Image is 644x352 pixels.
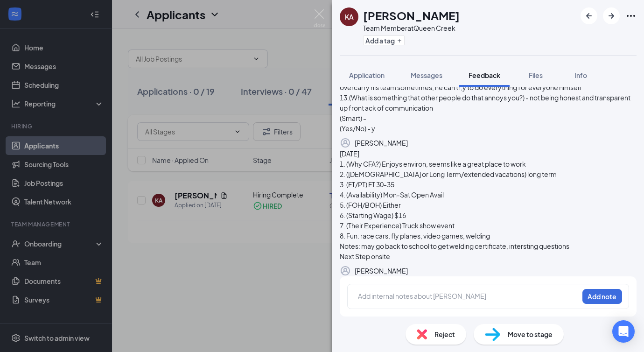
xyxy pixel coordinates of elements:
[434,329,455,339] span: Reject
[340,149,359,158] span: [DATE]
[603,7,620,24] button: ArrowRight
[574,71,587,79] span: Info
[581,7,597,24] button: ArrowLeftNew
[612,320,635,343] div: Open Intercom Messenger
[355,138,408,148] div: [PERSON_NAME]
[340,265,351,276] svg: Profile
[363,23,460,33] div: Team Member at Queen Creek
[625,10,637,21] svg: Ellipses
[583,10,595,21] svg: ArrowLeftNew
[411,71,442,79] span: Messages
[340,137,351,148] svg: Profile
[340,159,637,261] div: 1. (Why CFA?) Enjoys environ, seems like a great place to work 2. ([DEMOGRAPHIC_DATA] or Long Ter...
[469,71,500,79] span: Feedback
[529,71,543,79] span: Files
[606,10,617,21] svg: ArrowRight
[397,38,402,43] svg: Plus
[363,35,405,45] button: PlusAdd a tag
[582,289,622,304] button: Add note
[363,7,460,23] h1: [PERSON_NAME]
[345,12,354,21] div: KA
[349,71,385,79] span: Application
[508,329,553,339] span: Move to stage
[355,266,408,276] div: [PERSON_NAME]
